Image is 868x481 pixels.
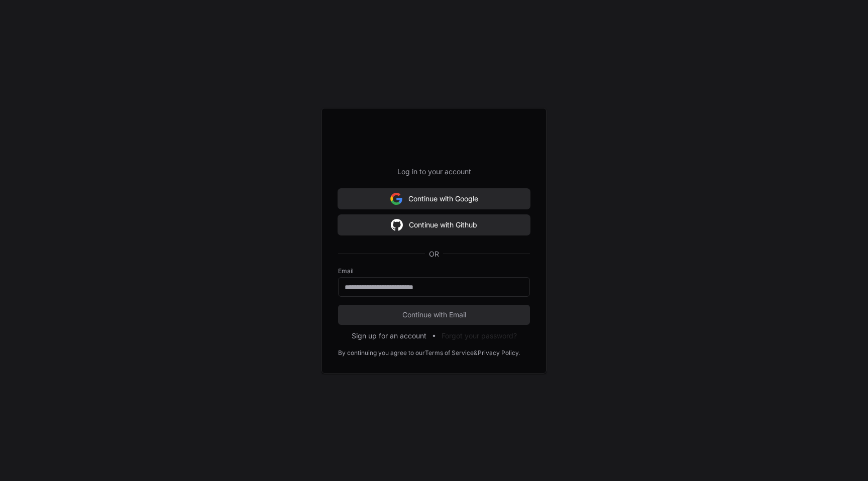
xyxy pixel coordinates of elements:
[338,305,530,325] button: Continue with Email
[352,331,426,341] button: Sign up for an account
[425,249,443,259] span: OR
[338,267,530,275] label: Email
[442,331,517,341] button: Forgot your password?
[390,189,402,209] img: Sign in with google
[474,349,478,357] div: &
[338,310,530,320] span: Continue with Email
[478,349,520,357] a: Privacy Policy.
[391,215,403,235] img: Sign in with google
[338,189,530,209] button: Continue with Google
[425,349,474,357] a: Terms of Service
[338,349,425,357] div: By continuing you agree to our
[338,167,530,177] p: Log in to your account
[338,215,530,235] button: Continue with Github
